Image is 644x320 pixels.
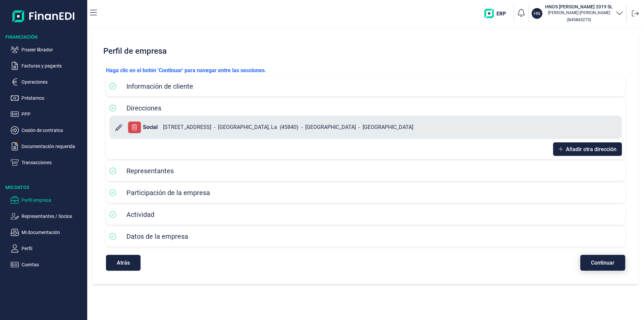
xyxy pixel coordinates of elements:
[21,244,85,253] p: Perfil
[21,142,85,150] p: Documentación requerida
[11,142,85,150] button: Documentación requerida
[101,41,631,61] h2: Perfil de empresa
[280,123,299,131] span: ( 45840 )
[214,123,215,131] span: -
[106,255,141,271] button: Atrás
[532,3,624,24] button: HNHNOS [PERSON_NAME] 2019 SL[PERSON_NAME] [PERSON_NAME](B45843273)
[126,189,210,197] span: Participación de la empresa
[553,142,622,156] button: Añadir otra dirección
[21,94,85,102] p: Préstamos
[126,104,161,112] span: Direcciones
[21,62,85,70] p: Facturas y pagarés
[11,158,85,167] button: Transacciones
[12,5,75,27] img: Logo de aplicación
[534,10,540,17] p: HN
[126,82,193,90] span: Información de cliente
[218,123,277,131] span: [GEOGRAPHIC_DATA], La
[106,66,625,75] p: Haga clic en el botón 'Continuar' para navegar entre las secciones.
[11,228,85,236] button: Mi documentación
[545,3,613,10] h3: HNOS [PERSON_NAME] 2019 SL
[566,147,616,152] span: Añadir otra dirección
[567,17,591,22] small: Copiar cif
[126,232,188,240] span: Datos de la empresa
[21,158,85,167] p: Transacciones
[21,261,85,269] p: Cuentas
[11,126,85,134] button: Cesión de contratos
[363,123,413,131] span: [GEOGRAPHIC_DATA]
[305,123,356,131] span: [GEOGRAPHIC_DATA]
[359,123,360,131] span: -
[11,94,85,102] button: Préstamos
[11,46,85,54] button: Poseer librador
[11,196,85,204] button: Perfil empresa
[21,228,85,236] p: Mi documentación
[21,212,85,220] p: Representantes / Socios
[21,46,85,54] p: Poseer librador
[11,110,85,118] button: PPP
[11,212,85,220] button: Representantes / Socios
[21,110,85,118] p: PPP
[143,124,158,130] b: Social
[484,9,511,18] img: erp
[117,260,130,265] span: Atrás
[545,10,613,15] p: [PERSON_NAME] [PERSON_NAME]
[21,126,85,134] p: Cesión de contratos
[163,123,211,131] span: [STREET_ADDRESS]
[126,211,154,219] span: Actividad
[11,244,85,253] button: Perfil
[11,261,85,269] button: Cuentas
[21,196,85,204] p: Perfil empresa
[21,78,85,86] p: Operaciones
[11,78,85,86] button: Operaciones
[11,62,85,70] button: Facturas y pagarés
[301,123,303,131] span: -
[126,167,174,175] span: Representantes
[580,255,625,271] button: Continuar
[591,260,614,265] span: Continuar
